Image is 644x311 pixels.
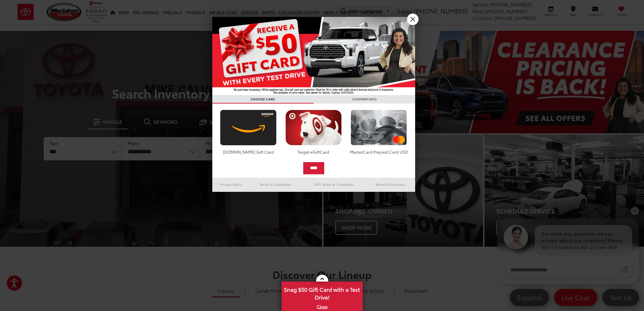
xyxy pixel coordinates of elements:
div: MasterCard Prepaid Card USD [349,149,409,155]
a: SMS Terms & Conditions [302,180,366,188]
div: Target eGiftCard [284,149,343,155]
span: Snag $50 Gift Card with a Test Drive! [282,282,362,303]
h3: CHOOSE CARD [212,95,314,104]
img: mastercard.png [349,110,409,146]
a: Privacy Policy [212,180,250,188]
img: amazoncard.png [218,110,278,146]
div: [DOMAIN_NAME] Gift Card [218,149,278,155]
a: Terms & Conditions [250,180,302,188]
img: targetcard.png [284,110,343,146]
h3: CONFIRM INFO [314,95,415,104]
a: Brand Disclaimers [366,180,415,188]
img: 55838_top_625864.jpg [212,17,415,95]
